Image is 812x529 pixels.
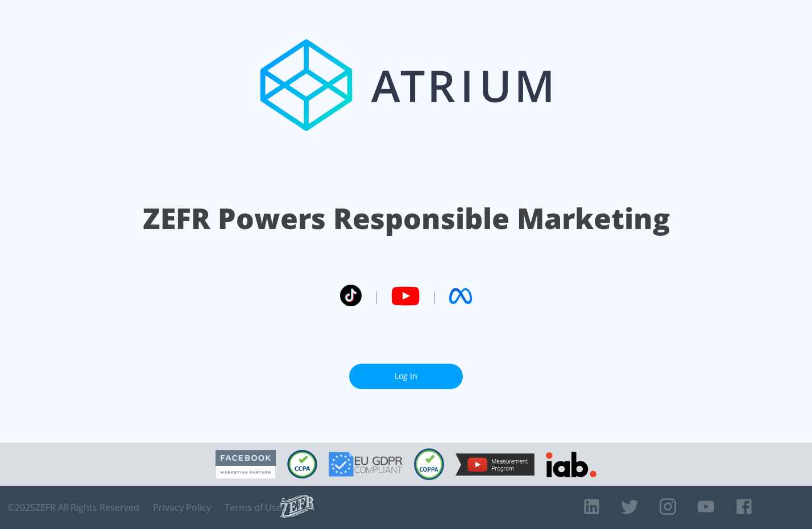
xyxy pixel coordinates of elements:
[216,450,276,479] img: Facebook Marketing Partner
[329,452,403,477] img: GDPR Compliant
[455,453,535,476] img: YouTube Measurement Program
[143,199,670,238] h1: ZEFR Powers Responsible Marketing
[373,288,380,305] span: |
[431,288,438,305] span: |
[414,448,444,480] img: COPPA Compliant
[7,502,139,513] span: © 2025 ZEFR All Rights Reserved
[153,502,211,513] a: Privacy Policy
[225,502,281,513] a: Terms of Use
[287,450,317,478] img: CCPA Compliant
[349,364,463,389] a: Log In
[546,452,596,477] img: IAB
